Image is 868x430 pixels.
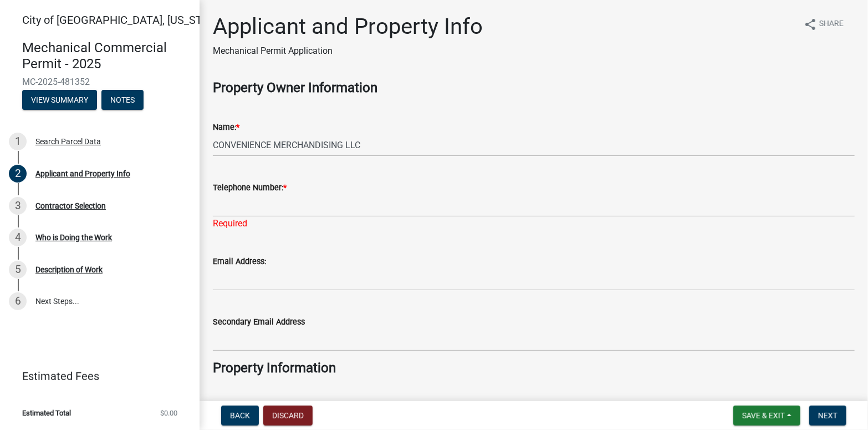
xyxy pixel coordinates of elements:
span: MC-2025-481352 [22,77,177,87]
label: Email Address: [213,258,266,266]
div: Required [213,217,855,230]
span: City of [GEOGRAPHIC_DATA], [US_STATE] [22,13,224,27]
label: Telephone Number: [213,184,287,192]
span: Share [819,18,844,31]
div: Who is Doing the Work [35,234,112,241]
label: Secondary Email Address [213,318,305,326]
span: Back [230,411,250,420]
button: Back [221,406,259,426]
div: 5 [9,261,27,279]
button: Discard [263,406,313,426]
div: Search Parcel Data [35,138,101,145]
strong: Property Owner Information [213,80,377,95]
div: 1 [9,133,27,150]
div: 2 [9,165,27,183]
div: 4 [9,229,27,246]
button: shareShare [795,13,852,35]
a: Estimated Fees [9,365,182,387]
div: Contractor Selection [35,202,106,210]
wm-modal-confirm: Summary [22,96,97,105]
h1: Applicant and Property Info [213,13,483,40]
span: Save & Exit [742,411,785,420]
button: Save & Exit [733,406,800,426]
span: $0.00 [160,409,177,417]
span: Estimated Total [22,409,71,417]
strong: Property Information [213,360,336,376]
span: Next [818,411,838,420]
wm-modal-confirm: Notes [101,96,144,105]
button: Next [809,406,846,426]
button: View Summary [22,90,97,110]
div: Applicant and Property Info [35,170,130,178]
div: Description of Work [35,266,103,274]
label: Name: [213,124,239,131]
h4: Mechanical Commercial Permit - 2025 [22,40,191,72]
button: Notes [101,90,144,110]
i: share [804,18,817,31]
div: 6 [9,292,27,310]
p: Mechanical Permit Application [213,44,483,58]
div: 3 [9,197,27,215]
